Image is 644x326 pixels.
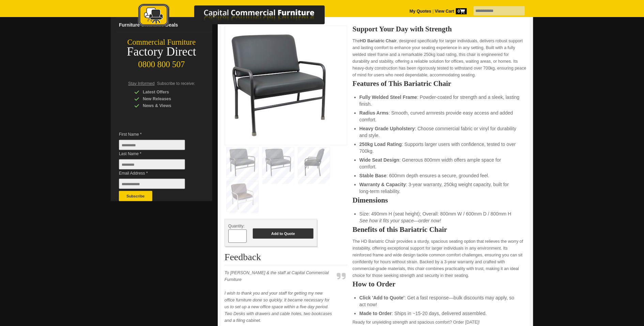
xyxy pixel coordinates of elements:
[435,9,467,14] strong: View Cart
[359,94,417,100] strong: Fully Welded Steel Frame
[253,228,313,239] button: Add to Quote
[134,102,199,109] div: News & Views
[434,9,467,14] a: View Cart0
[228,224,245,228] span: Quantity:
[359,181,520,195] li: : 3-year warranty, 250kg weight capacity, built for long-term reliability.
[111,56,212,69] div: 0800 800 507
[157,81,195,86] span: Subscribe to receive:
[134,89,199,95] div: Latest Offers
[119,3,358,30] a: Capital Commercial Furniture Logo
[119,191,152,201] button: Subscribe
[359,94,520,107] li: : Powder-coated for strength and a sleek, lasting finish.
[353,238,526,279] p: The HD Bariatric Chair provides a sturdy, spacious seating option that relieves the worry of inst...
[359,182,406,187] strong: Warranty & Capacity
[116,18,212,32] a: Furniture Clearance Deals
[353,226,526,233] h2: Benefits of this Bariatric Chair
[359,173,386,178] strong: Stable Base
[119,3,358,28] img: Capital Commercial Furniture Logo
[359,294,520,308] li: : Get a fast response—bulk discounts may apply, so act now!
[225,252,347,265] h2: Feedback
[228,29,331,139] img: HD Bariatric Chair
[353,281,526,287] h2: How to Order
[119,170,195,177] span: Email Address *
[359,157,520,170] li: : Generous 800mm width offers ample space for comfort.
[359,125,520,139] li: : Choose commercial fabric or vinyl for durability and style.
[359,311,392,316] strong: Made to Order
[119,150,195,157] span: Last Name *
[456,8,467,14] span: 0
[359,172,520,179] li: : 600mm depth ensures a secure, grounded feel.
[119,159,185,169] input: Last Name *
[119,131,195,138] span: First Name *
[111,38,212,47] div: Commercial Furniture
[410,9,431,14] a: My Quotes
[359,142,402,147] strong: 250kg Load Rating
[359,310,520,317] li: : Ships in ~15-20 days, delivered assembled.
[119,140,185,150] input: First Name *
[359,218,441,223] em: See how it fits your space—order now!
[353,38,526,78] p: The , designed specifically for larger individuals, delivers robust support and lasting comfort t...
[119,179,185,189] input: Email Address *
[359,157,399,163] strong: Wide Seat Design
[353,26,526,32] h2: Support Your Day with Strength
[353,197,526,204] h2: Dimensions
[111,47,212,57] div: Factory Direct
[128,81,155,86] span: Stay Informed
[360,39,397,43] strong: HD Bariatric Chair
[134,95,199,102] div: New Releases
[359,295,405,300] strong: Click 'Add to Quote'
[359,210,520,224] li: Size: 490mm H (seat height); Overall: 800mm W / 600mm D / 800mm H
[359,141,520,154] li: : Supports larger users with confidence, tested to over 700kg.
[359,110,389,116] strong: Radius Arms
[359,126,415,131] strong: Heavy Grade Upholstery
[359,109,520,123] li: : Smooth, curved armrests provide easy access and added comfort.
[353,80,526,87] h2: Features of This Bariatric Chair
